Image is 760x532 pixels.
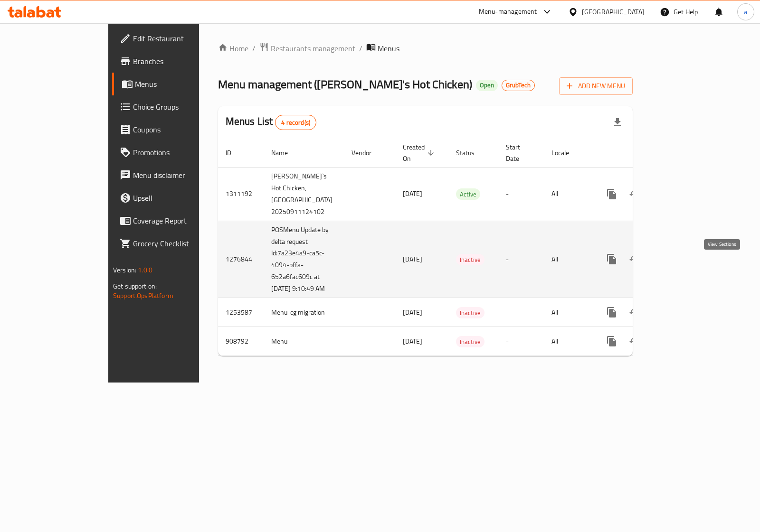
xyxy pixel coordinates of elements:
[456,147,487,159] span: Status
[378,43,399,54] span: Menus
[112,95,235,118] a: Choice Groups
[403,306,422,318] span: [DATE]
[133,101,228,112] span: Choice Groups
[112,50,235,73] a: Branches
[593,139,699,168] th: Actions
[623,330,646,353] button: Change Status
[271,147,300,159] span: Name
[133,215,228,226] span: Coverage Report
[275,118,316,127] span: 4 record(s)
[133,238,228,249] span: Grocery Checklist
[133,33,228,44] span: Edit Restaurant
[112,164,235,187] a: Menu disclaimer
[456,307,484,318] div: Inactive
[544,298,593,327] td: All
[551,147,581,159] span: Locale
[133,192,228,204] span: Upsell
[218,298,264,327] td: 1253587
[218,167,264,221] td: 1311192
[456,336,484,347] span: Inactive
[264,298,344,327] td: Menu-cg migration
[133,56,228,67] span: Branches
[226,147,244,159] span: ID
[456,189,480,200] span: Active
[218,139,699,356] table: enhanced table
[506,141,532,164] span: Start Date
[218,221,264,298] td: 1276844
[744,7,747,17] span: a
[135,78,228,90] span: Menus
[403,141,437,164] span: Created On
[264,167,344,221] td: [PERSON_NAME]`s Hot Chicken, [GEOGRAPHIC_DATA] 20250911124102
[476,80,498,91] div: Open
[498,167,544,221] td: -
[544,167,593,221] td: All
[112,187,235,209] a: Upsell
[600,330,623,353] button: more
[133,147,228,158] span: Promotions
[582,7,645,17] div: [GEOGRAPHIC_DATA]
[600,301,623,324] button: more
[544,221,593,298] td: All
[623,248,646,271] button: Change Status
[113,280,157,292] span: Get support on:
[112,118,235,141] a: Coupons
[226,114,316,130] h2: Menus List
[351,147,384,159] span: Vendor
[264,327,344,356] td: Menu
[271,43,355,54] span: Restaurants management
[252,43,256,54] li: /
[218,42,633,55] nav: breadcrumb
[112,209,235,232] a: Coverage Report
[133,169,228,181] span: Menu disclaimer
[113,264,136,276] span: Version:
[498,221,544,298] td: -
[259,42,355,55] a: Restaurants management
[403,253,422,265] span: [DATE]
[456,254,484,265] span: Inactive
[623,301,646,324] button: Change Status
[264,221,344,298] td: POSMenu Update by delta request Id:7a23e4a9-ca5c-4094-bffa-652a6fac609c at [DATE] 9:10:49 AM
[456,308,484,318] span: Inactive
[403,187,422,200] span: [DATE]
[456,188,480,200] div: Active
[567,80,625,92] span: Add New Menu
[112,141,235,164] a: Promotions
[456,254,484,265] div: Inactive
[502,81,534,89] span: GrubTech
[112,73,235,95] a: Menus
[403,335,422,347] span: [DATE]
[218,74,472,95] span: Menu management ( [PERSON_NAME]'s Hot Chicken )
[600,248,623,271] button: more
[138,264,152,276] span: 1.0.0
[359,43,362,54] li: /
[544,327,593,356] td: All
[600,183,623,205] button: more
[218,327,264,356] td: 908792
[112,232,235,255] a: Grocery Checklist
[112,27,235,50] a: Edit Restaurant
[498,327,544,356] td: -
[498,298,544,327] td: -
[606,111,629,134] div: Export file
[113,289,173,302] a: Support.OpsPlatform
[275,115,316,130] div: Total records count
[476,81,498,89] span: Open
[559,77,633,95] button: Add New Menu
[623,183,646,205] button: Change Status
[133,124,228,135] span: Coupons
[479,6,537,18] div: Menu-management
